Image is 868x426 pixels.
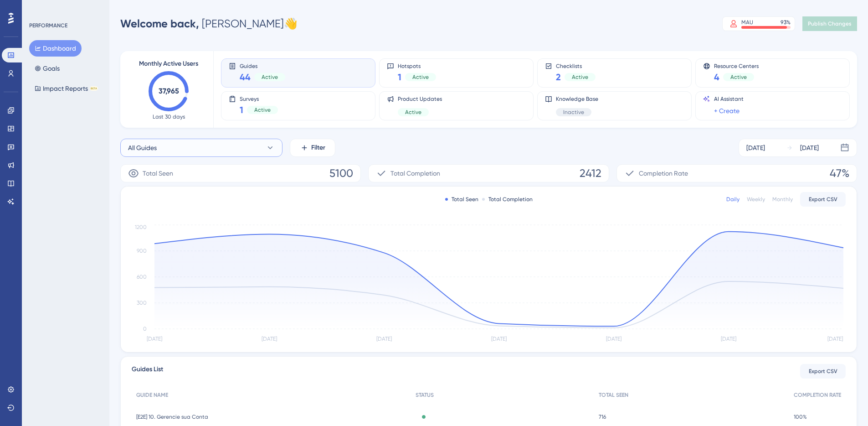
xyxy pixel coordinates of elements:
[254,106,271,114] span: Active
[572,73,588,81] span: Active
[714,71,719,83] span: 4
[153,113,185,120] span: Last 30 days
[147,336,162,342] tspan: [DATE]
[136,391,168,399] span: GUIDE NAME
[240,95,278,102] span: Surveys
[556,95,598,103] span: Knowledge Base
[137,274,147,280] tspan: 600
[830,166,849,181] span: 47%
[262,336,277,342] tspan: [DATE]
[747,196,765,203] div: Weekly
[563,109,584,116] span: Inactive
[445,196,478,203] div: Total Seen
[240,62,285,69] span: Guides
[794,413,807,421] span: 100%
[120,17,199,30] span: Welcome back,
[120,139,282,157] button: All Guides
[721,336,736,342] tspan: [DATE]
[714,105,740,116] a: + Create
[29,80,103,97] button: Impact ReportsBETA
[827,336,843,342] tspan: [DATE]
[29,22,67,29] div: PERFORMANCE
[398,62,436,69] span: Hotspots
[491,336,507,342] tspan: [DATE]
[556,71,561,83] span: 2
[398,95,442,103] span: Product Updates
[376,336,392,342] tspan: [DATE]
[90,86,98,91] div: BETA
[781,19,791,26] div: 93 %
[599,391,628,399] span: TOTAL SEEN
[135,224,147,230] tspan: 1200
[128,142,157,153] span: All Guides
[809,368,837,375] span: Export CSV
[137,300,147,306] tspan: 300
[809,196,837,203] span: Export CSV
[398,71,401,83] span: 1
[730,73,747,81] span: Active
[580,166,601,181] span: 2412
[802,16,857,31] button: Publish Changes
[556,62,596,69] span: Checklists
[143,326,147,332] tspan: 0
[772,196,793,203] div: Monthly
[412,73,429,81] span: Active
[800,142,819,153] div: [DATE]
[599,413,606,421] span: 716
[29,40,82,57] button: Dashboard
[741,19,753,26] div: MAU
[482,196,533,203] div: Total Completion
[639,168,688,179] span: Completion Rate
[606,336,621,342] tspan: [DATE]
[139,58,198,69] span: Monthly Active Users
[714,62,759,69] span: Resource Centers
[311,142,325,153] span: Filter
[262,73,278,81] span: Active
[290,139,335,157] button: Filter
[416,391,434,399] span: STATUS
[714,95,744,103] span: AI Assistant
[390,168,440,179] span: Total Completion
[726,196,740,203] div: Daily
[240,104,243,116] span: 1
[405,109,421,116] span: Active
[143,168,173,179] span: Total Seen
[159,87,179,95] text: 37,965
[137,248,147,254] tspan: 900
[240,71,251,83] span: 44
[120,16,298,31] div: [PERSON_NAME] 👋
[29,60,65,77] button: Goals
[132,364,163,379] span: Guides List
[808,20,852,27] span: Publish Changes
[794,391,841,399] span: COMPLETION RATE
[136,413,208,421] span: [E2E] 10. Gerencie sua Conta
[800,192,846,207] button: Export CSV
[800,364,846,379] button: Export CSV
[329,166,353,181] span: 5100
[746,142,765,153] div: [DATE]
